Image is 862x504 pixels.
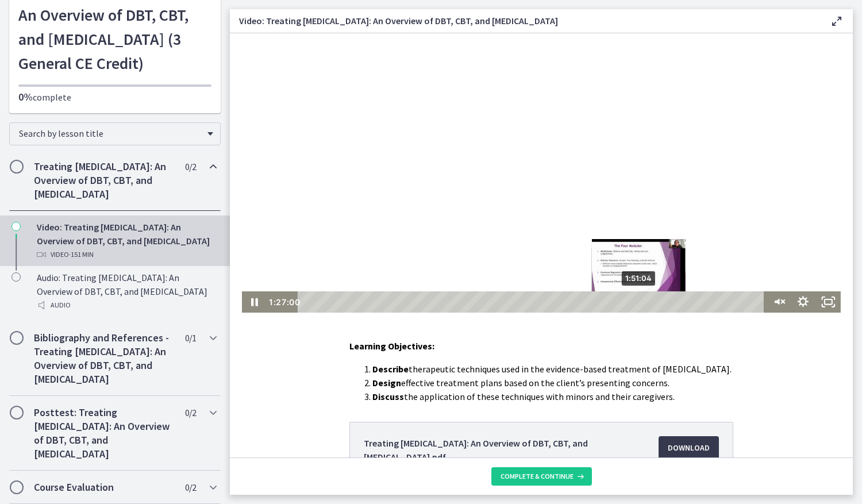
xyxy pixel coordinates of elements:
span: Complete & continue [501,472,574,481]
h2: Bibliography and References - Treating [MEDICAL_DATA]: An Overview of DBT, CBT, and [MEDICAL_DATA] [34,331,174,386]
li: effective treatment plans based on the client’s presenting concerns. [372,376,733,390]
h2: Posttest: Treating [MEDICAL_DATA]: An Overview of DBT, CBT, and [MEDICAL_DATA] [34,406,174,461]
span: Treating [MEDICAL_DATA]: An Overview of DBT, CBT, and [MEDICAL_DATA].pdf [364,436,645,464]
span: 0% [18,90,33,103]
strong: Design [372,377,401,388]
span: Download [668,441,710,455]
h2: Treating [MEDICAL_DATA]: An Overview of DBT, CBT, and [MEDICAL_DATA] [34,160,174,201]
span: 0 / 2 [185,160,196,174]
li: therapeutic techniques used in the evidence-based treatment of [MEDICAL_DATA]. [372,362,733,376]
div: Search by lesson title [9,122,221,145]
span: Learning Objectives: [349,340,434,352]
li: the application of these techniques with minors and their caregivers. [372,390,733,403]
button: Complete & continue [491,467,592,486]
strong: Discuss [372,391,404,402]
span: 0 / 2 [185,406,196,420]
div: Audio [37,298,216,312]
span: 0 / 1 [185,331,196,345]
div: Video: Treating [MEDICAL_DATA]: An Overview of DBT, CBT, and [MEDICAL_DATA] [37,220,216,261]
div: Audio: Treating [MEDICAL_DATA]: An Overview of DBT, CBT, and [MEDICAL_DATA] [37,271,216,312]
p: complete [18,90,211,104]
span: · 151 min [69,248,94,261]
div: Video [37,248,216,261]
span: 0 / 2 [185,480,196,494]
h3: Video: Treating [MEDICAL_DATA]: An Overview of DBT, CBT, and [MEDICAL_DATA] [239,14,811,28]
strong: Describe [372,363,409,375]
a: Download [659,436,719,459]
span: Search by lesson title [19,128,202,139]
h2: Course Evaluation [34,480,174,494]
